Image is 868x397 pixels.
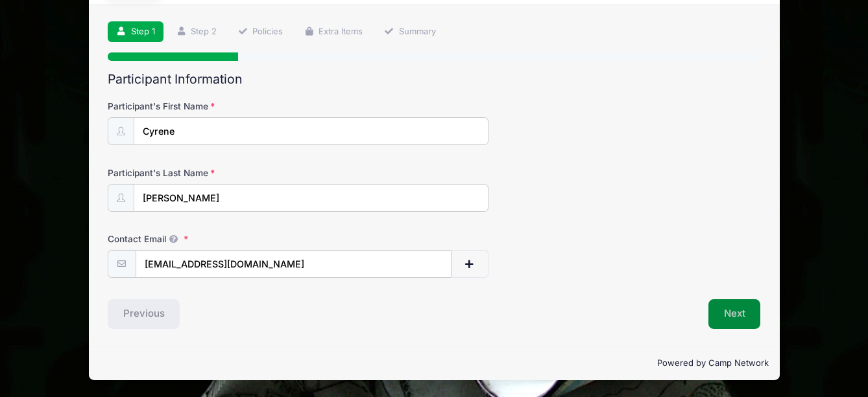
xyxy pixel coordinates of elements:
a: Policies [229,21,291,43]
p: Powered by Camp Network [99,357,769,370]
a: Extra Items [296,21,372,43]
input: email@email.com [136,250,452,278]
h2: Participant Information [108,72,761,87]
button: Next [708,299,761,329]
input: Participant's First Name [134,117,488,145]
a: Step 2 [167,21,225,43]
a: Summary [376,21,444,43]
input: Participant's Last Name [134,184,488,212]
label: Participant's Last Name [108,166,326,179]
a: Step 1 [108,21,163,43]
label: Contact Email [108,233,326,245]
label: Participant's First Name [108,100,326,113]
